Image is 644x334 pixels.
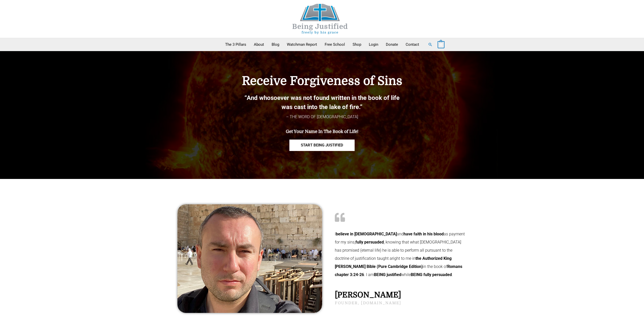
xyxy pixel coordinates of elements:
[349,38,365,51] a: Shop
[268,38,283,51] a: Blog
[404,232,444,236] b: have faith in his blood
[301,143,343,147] span: START BEING JUSTIFIED
[221,38,250,51] a: The 3 Pillars
[411,272,452,277] b: BEING fully persuaded
[365,38,382,51] a: Login
[374,272,401,277] b: BEING justified
[289,140,355,151] a: START BEING JUSTIFIED
[244,94,400,111] b: “And whosoever was not found written in the book of life was cast into the lake of fire.”
[382,38,402,51] a: Donate
[321,38,349,51] a: Free School
[221,38,423,51] nav: Primary Site Navigation
[335,291,467,299] h2: [PERSON_NAME]
[286,114,358,119] span: – THE WORD OF [DEMOGRAPHIC_DATA]
[438,42,444,47] a: View Shopping Cart, empty
[283,38,321,51] a: Watchman Report
[216,129,429,134] h4: Get Your Name In The Book of Life!
[336,232,397,236] b: believe in [DEMOGRAPHIC_DATA]
[402,38,423,51] a: Contact
[335,301,467,305] h2: founder, [DOMAIN_NAME]
[335,264,462,277] b: Romans chapter 3:24-26
[355,240,384,245] b: fully persuaded
[335,230,467,279] p: I and as payment for my sins, , knowing that what [DEMOGRAPHIC_DATA] has promised (eternal life) ...
[428,42,433,47] a: Search button
[216,74,429,88] h4: Receive Forgiveness of Sins
[440,43,442,47] span: 0
[335,256,452,269] b: the Authorized King [PERSON_NAME] Bible (Pure Cambridge Edition)
[282,4,358,34] img: Being Justified
[250,38,268,51] a: About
